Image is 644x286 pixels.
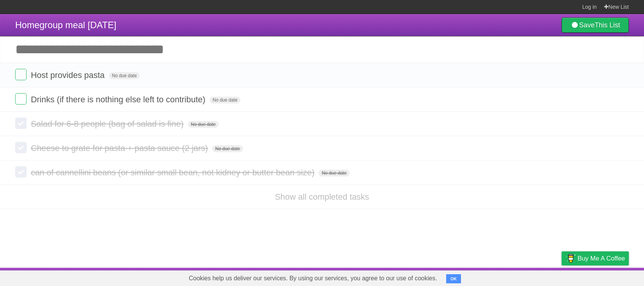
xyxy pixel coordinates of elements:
label: Done [15,69,27,80]
span: can of cannellini beans (or similar small bean, not kidney or butter bean size) [31,168,316,177]
a: Buy me a coffee [562,251,629,265]
span: Cookies help us deliver our services. By using our services, you agree to our use of cookies. [181,271,445,286]
span: Salad for 6-8 people (bag of salad is fine) [31,119,185,129]
span: Cheese to grate for pasta + pasta sauce (2 jars) [31,143,210,153]
label: Done [15,93,27,105]
a: Developers [486,270,516,284]
span: No due date [210,97,240,103]
img: Buy me a coffee [565,252,576,265]
span: No due date [319,170,349,176]
span: No due date [109,72,140,79]
label: Done [15,142,27,153]
span: Host provides pasta [31,70,106,80]
a: Show all completed tasks [275,192,369,202]
a: Suggest a feature [581,270,629,284]
span: Drinks (if there is nothing else left to contribute) [31,95,207,104]
a: About [461,270,477,284]
button: OK [446,274,461,283]
a: SaveThis List [562,17,629,33]
span: No due date [212,145,243,152]
b: This List [595,21,620,29]
a: Terms [526,270,543,284]
span: No due date [188,121,219,128]
span: Buy me a coffee [578,252,625,265]
span: Homegroup meal [DATE] [15,20,116,30]
label: Done [15,166,27,178]
a: Privacy [552,270,571,284]
label: Done [15,118,27,129]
